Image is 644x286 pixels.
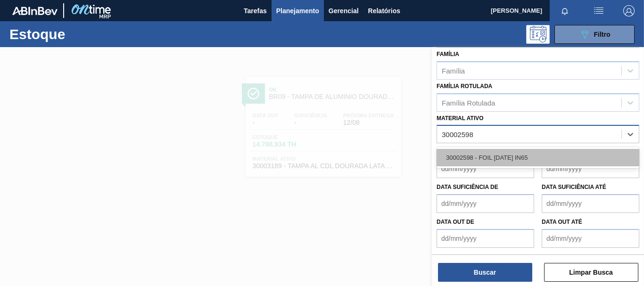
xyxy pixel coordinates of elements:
input: dd/mm/yyyy [437,159,534,178]
div: Pogramando: nenhum usuário selecionado [526,25,550,44]
input: dd/mm/yyyy [542,159,639,178]
button: Filtro [554,25,635,44]
div: Família Rotulada [442,98,495,106]
label: Data out de [437,219,474,225]
label: Material ativo [437,115,484,122]
img: TNhmsLtSVTkK8tSr43FrP2fwEKptu5GPRR3wAAAABJRU5ErkJggg== [12,7,58,15]
label: Família [437,51,459,57]
input: dd/mm/yyyy [437,229,534,248]
img: Logout [623,5,635,16]
h1: Estoque [9,29,141,40]
div: 30002598 - FOIL [DATE] IN65 [437,149,639,166]
input: dd/mm/yyyy [437,194,534,213]
span: Gerencial [329,5,359,16]
button: Notificações [550,4,580,17]
div: Família [442,66,465,74]
img: userActions [593,5,604,16]
input: dd/mm/yyyy [542,229,639,248]
input: dd/mm/yyyy [542,194,639,213]
span: Tarefas [244,5,267,16]
label: Família Rotulada [437,83,492,90]
span: Planejamento [276,5,319,16]
span: Filtro [594,31,611,38]
label: Data out até [542,219,582,225]
label: Data suficiência até [542,184,606,190]
label: Data suficiência de [437,184,498,190]
span: Relatórios [368,5,400,16]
